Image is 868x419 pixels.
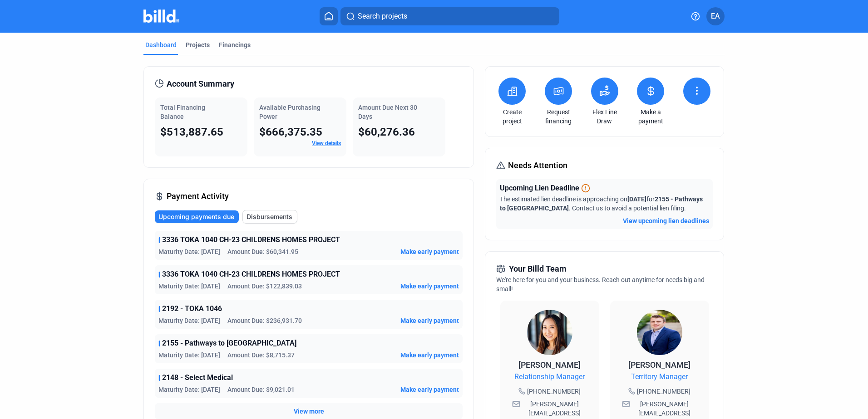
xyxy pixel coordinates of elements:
span: Upcoming payments due [158,212,234,221]
span: Maturity Date: [DATE] [158,351,220,360]
button: Make early payment [400,351,459,360]
img: Billd Company Logo [143,10,179,23]
a: Make a payment [635,107,666,126]
span: [PERSON_NAME] [628,360,690,370]
span: Payment Activity [167,190,229,203]
button: Upcoming payments due [155,210,239,223]
span: Maturity Date: [DATE] [158,385,220,394]
span: Maturity Date: [DATE] [158,316,220,325]
span: EA [711,11,720,22]
span: 3336 TOKA 1040 CH-23 CHILDRENS HOMES PROJECT [162,269,340,280]
img: Territory Manager [637,310,682,355]
span: Territory Manager [631,371,688,382]
span: Total Financing Balance [160,104,205,120]
span: Amount Due Next 30 Days [358,104,417,120]
span: $60,276.36 [358,126,415,138]
span: We're here for you and your business. Reach out anytime for needs big and small! [496,276,705,292]
span: 2148 - Select Medical [162,372,233,383]
span: $666,375.35 [259,126,322,138]
span: Search projects [358,11,407,22]
span: [PERSON_NAME] [518,360,581,370]
button: EA [706,7,725,25]
div: Projects [186,40,210,49]
span: Amount Due: $9,021.01 [227,385,295,394]
span: Amount Due: $122,839.03 [227,282,302,291]
div: Financings [219,40,251,49]
a: Request financing [542,107,574,126]
button: View more [294,407,324,416]
span: [PHONE_NUMBER] [527,387,581,396]
div: Dashboard [145,40,177,49]
span: Upcoming Lien Deadline [500,183,579,194]
span: Account Summary [167,78,234,90]
a: View details [312,140,341,146]
button: Search projects [340,7,559,25]
button: Disbursements [242,210,297,224]
span: Amount Due: $8,715.37 [227,351,295,360]
button: Make early payment [400,247,459,256]
a: Flex Line Draw [589,107,621,126]
span: Your Billd Team [509,263,567,275]
span: $513,887.65 [160,126,223,138]
span: 2192 - TOKA 1046 [162,303,222,314]
span: Maturity Date: [DATE] [158,247,220,256]
span: 3336 TOKA 1040 CH-23 CHILDRENS HOMES PROJECT [162,234,340,245]
span: Needs Attention [508,159,567,172]
span: 2155 - Pathways to [GEOGRAPHIC_DATA] [162,338,296,349]
span: The estimated lien deadline is approaching on for . Contact us to avoid a potential lien filing. [500,195,703,212]
button: Make early payment [400,282,459,291]
span: Amount Due: $60,341.95 [227,247,298,256]
span: Disbursements [247,212,292,221]
span: Maturity Date: [DATE] [158,282,220,291]
span: [PHONE_NUMBER] [637,387,690,396]
span: Available Purchasing Power [259,104,321,120]
button: View upcoming lien deadlines [623,216,709,225]
span: Relationship Manager [514,371,585,382]
a: Create project [496,107,528,126]
span: [DATE] [627,195,646,203]
button: Make early payment [400,316,459,325]
span: Amount Due: $236,931.70 [227,316,302,325]
img: Relationship Manager [527,310,572,355]
button: Make early payment [400,385,459,394]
